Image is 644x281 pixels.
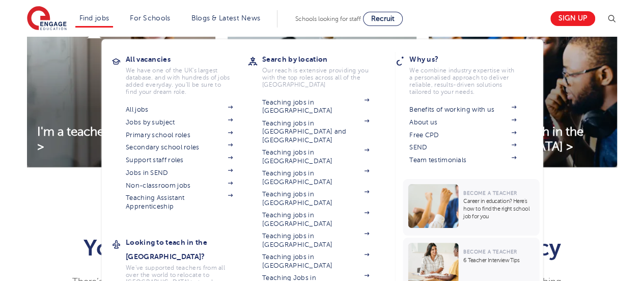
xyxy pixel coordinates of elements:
[262,52,384,66] h3: Search by location
[27,125,215,155] a: I'm a teacher looking for work >
[463,197,534,220] p: Career in education? Here’s how to find the right school job for you
[363,12,403,26] a: Recruit
[463,249,517,254] span: Become a Teacher
[126,118,233,126] a: Jobs by subject
[262,211,369,228] a: Teaching jobs in [GEOGRAPHIC_DATA]
[262,52,384,88] a: Search by locationOur reach is extensive providing you with the top roles across all of the [GEOG...
[126,52,248,66] h3: All vacancies
[409,52,531,66] h3: Why us?
[126,194,233,211] a: Teaching Assistant Apprenticeship
[126,235,248,264] h3: Looking to teach in the [GEOGRAPHIC_DATA]?
[262,253,369,270] a: Teaching jobs in [GEOGRAPHIC_DATA]
[262,67,369,88] p: Our reach is extensive providing you with the top roles across all of the [GEOGRAPHIC_DATA]
[27,6,67,32] img: Engage Education
[126,67,233,95] p: We have one of the UK's largest database. and with hundreds of jobs added everyday. you'll be sur...
[262,232,369,249] a: Teaching jobs in [GEOGRAPHIC_DATA]
[463,190,517,196] span: Become a Teacher
[262,119,369,144] a: Teaching jobs in [GEOGRAPHIC_DATA] and [GEOGRAPHIC_DATA]
[126,131,233,139] a: Primary school roles
[409,106,516,114] a: Benefits of working with us
[262,98,369,115] a: Teaching jobs in [GEOGRAPHIC_DATA]
[126,143,233,151] a: Secondary school roles
[262,169,369,186] a: Teaching jobs in [GEOGRAPHIC_DATA]
[37,125,204,154] span: I'm a teacher looking for work >
[126,182,233,190] a: Non-classroom jobs
[126,156,233,164] a: Support staff roles
[72,237,572,259] h1: Your supportive teaching recruitment agency
[371,15,395,22] span: Recruit
[409,143,516,151] a: SEND
[409,156,516,164] a: Team testimonials
[409,118,516,126] a: About us
[262,148,369,165] a: Teaching jobs in [GEOGRAPHIC_DATA]
[409,67,516,95] p: We combine industry expertise with a personalised approach to deliver reliable, results-driven so...
[463,257,534,264] p: 6 Teacher Interview Tips
[262,190,369,207] a: Teaching jobs in [GEOGRAPHIC_DATA]
[130,14,170,22] a: For Schools
[126,106,233,114] a: All jobs
[550,11,595,26] a: Sign up
[79,14,109,22] a: Find jobs
[126,52,248,95] a: All vacanciesWe have one of the UK's largest database. and with hundreds of jobs added everyday. ...
[409,52,531,95] a: Why us?We combine industry expertise with a personalised approach to deliver reliable, results-dr...
[409,131,516,139] a: Free CPD
[295,15,361,22] span: Schools looking for staff
[403,179,542,236] a: Become a TeacherCareer in education? Here’s how to find the right school job for you
[126,169,233,177] a: Jobs in SEND
[191,14,261,22] a: Blogs & Latest News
